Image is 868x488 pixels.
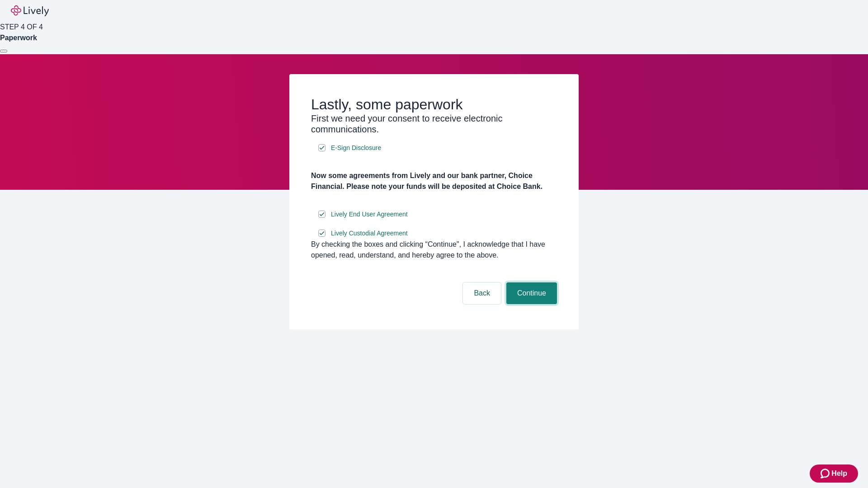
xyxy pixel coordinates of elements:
button: Zendesk support iconHelp [810,465,858,483]
h3: First we need your consent to receive electronic communications. [311,113,557,135]
span: Help [831,468,847,479]
a: e-sign disclosure document [329,142,383,154]
button: Back [463,282,501,304]
span: E-Sign Disclosure [331,143,381,153]
button: Continue [506,282,557,304]
a: e-sign disclosure document [329,209,410,220]
svg: Zendesk support icon [821,468,831,479]
h2: Lastly, some paperwork [311,96,557,113]
span: Lively End User Agreement [331,210,408,219]
span: Lively Custodial Agreement [331,229,408,238]
div: By checking the boxes and clicking “Continue", I acknowledge that I have opened, read, understand... [311,239,557,261]
a: e-sign disclosure document [329,228,410,239]
img: Lively [11,5,49,16]
h4: Now some agreements from Lively and our bank partner, Choice Financial. Please note your funds wi... [311,170,557,192]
